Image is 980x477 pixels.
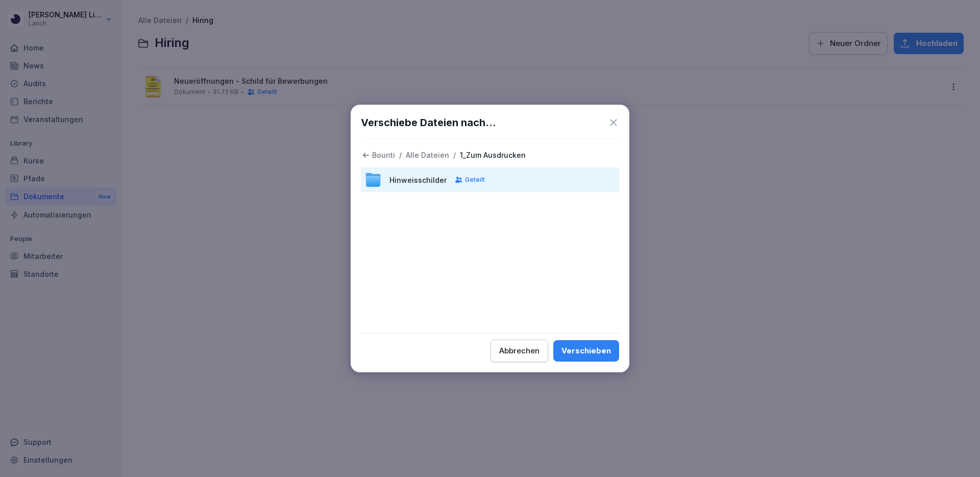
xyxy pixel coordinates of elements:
p: 1_Zum Ausdrucken [460,151,526,160]
button: Abbrechen [491,340,548,362]
p: Bounti [372,151,395,160]
p: / [453,151,456,160]
div: Abbrechen [499,345,540,356]
button: Verschieben [553,340,619,362]
div: Verschieben [561,345,611,356]
span: Hinweisschilder [389,175,447,185]
div: HinweisschilderGeteilt [361,168,619,192]
p: Alle Dateien [406,151,449,160]
h1: Verschiebe Dateien nach… [361,115,496,130]
span: Geteilt [465,176,485,183]
p: / [399,151,402,160]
